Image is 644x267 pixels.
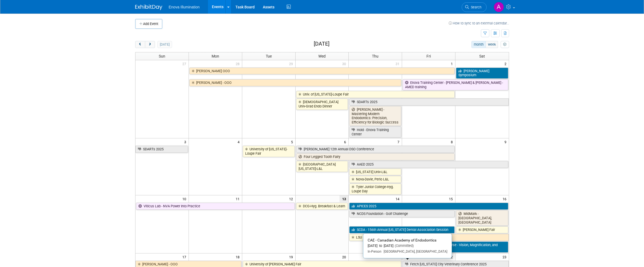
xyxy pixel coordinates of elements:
a: [PERSON_NAME] OOO [189,68,455,75]
button: next [145,41,155,48]
span: 17 [182,253,189,260]
span: Fri [426,54,431,58]
span: Mon [212,54,219,58]
a: University of [US_STATE]-Loupe Fair [243,146,295,157]
h2: [DATE] [314,41,329,47]
span: 4 [237,138,242,145]
a: Viticus Lab - NVA Power Into Practice [136,203,295,210]
a: [US_STATE] Univ-L&L [349,169,401,176]
a: Enova Training Center - [PERSON_NAME] & [PERSON_NAME] - AMED training [403,79,508,90]
a: [PERSON_NAME] Fair [456,226,508,233]
button: Add Event [135,19,162,29]
span: CAE - Canadian Academy of Endodontics [368,238,436,242]
a: Tyler Junior College-Hyg. Loupe Day [349,183,401,195]
a: UAB - [PERSON_NAME] Course - Vision, Magnification, and Patient Care [403,241,508,253]
a: [PERSON_NAME] - OOO [189,79,401,86]
i: Personalize Calendar [503,43,507,46]
span: 14 [395,195,402,202]
span: 23 [502,253,509,260]
span: 10 [182,195,189,202]
a: [PERSON_NAME] - Mastering Modern Endodontics: Precision, Efficiency for Biologic Success [349,106,401,126]
span: 29 [289,60,295,67]
div: [DATE] to [DATE] [368,244,447,248]
span: In-Person [368,250,381,253]
img: Abby Nelson [494,2,504,12]
a: NCDS Foundation - Golf Challenge [349,210,455,217]
a: [PERSON_NAME] 12th Annual DSO Conference [296,146,455,153]
span: 20 [342,253,348,260]
span: 19 [289,253,295,260]
span: 1 [450,60,455,67]
span: 11 [235,195,242,202]
button: myCustomButton [501,41,509,48]
a: Four Legged Tooth Fairy [296,153,455,160]
span: 5 [290,138,295,145]
span: 30 [342,60,348,67]
span: (Committed) [393,244,414,248]
button: week [486,41,498,48]
button: prev [135,41,145,48]
a: [GEOGRAPHIC_DATA][US_STATE]-L&L [296,161,348,172]
button: month [471,41,486,48]
span: Search [469,5,481,9]
a: MidMark - [GEOGRAPHIC_DATA], [GEOGRAPHIC_DATA] [456,210,508,226]
span: 8 [450,138,455,145]
a: SCDA - 156th Annual [US_STATE] Dental Association Session [349,226,455,233]
span: Wed [318,54,326,58]
span: 28 [235,60,242,67]
button: [DATE] [157,41,172,48]
span: 3 [184,138,189,145]
span: 12 [289,195,295,202]
span: 2 [504,60,509,67]
img: ExhibitDay [135,5,162,10]
span: 31 [395,60,402,67]
a: AAED 2025 [349,161,508,168]
span: Enova Illumination [169,5,200,9]
a: [PERSON_NAME] Symposium [456,68,508,79]
a: [PERSON_NAME] - OOO [403,234,509,241]
span: 9 [504,138,509,145]
span: 15 [448,195,455,202]
span: 13 [339,195,348,202]
a: Univ. of [US_STATE]-Loupe Fair [296,91,455,98]
span: 18 [235,253,242,260]
span: Sat [479,54,485,58]
a: [DEMOGRAPHIC_DATA] Univ-Grad Endo Dinner [296,98,348,110]
span: [GEOGRAPHIC_DATA], [GEOGRAPHIC_DATA] [381,250,447,253]
a: DCG-Hyg. Breakfast & Learn [296,203,348,210]
a: SDARTs 2025 [135,146,188,153]
span: 16 [502,195,509,202]
a: Nova-Davie, Perio L&L [349,176,401,183]
a: SDARTs 2025 [349,98,509,106]
span: Thu [372,54,378,58]
span: 27 [182,60,189,67]
span: Sun [159,54,165,58]
a: Search [462,2,487,12]
a: APICES 2025 [349,203,508,210]
a: How to sync to an external calendar... [449,21,509,25]
span: Tue [266,54,272,58]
